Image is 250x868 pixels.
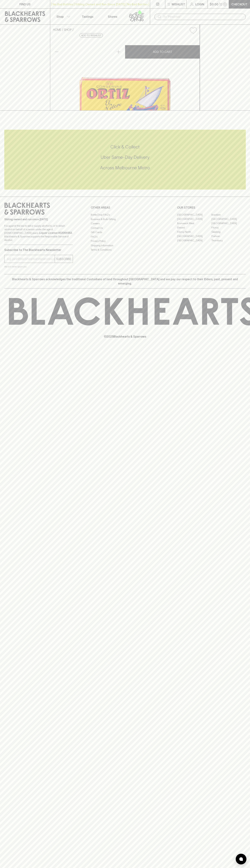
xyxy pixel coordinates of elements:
[177,234,211,238] a: [GEOGRAPHIC_DATA]
[211,213,246,217] a: Braddon
[224,3,226,5] p: 0
[177,238,211,243] a: [GEOGRAPHIC_DATA]
[4,144,246,150] h5: Click & Collect
[177,230,211,234] a: Fitzroy North
[211,238,246,243] a: Thornbury
[211,230,246,234] a: Geelong
[75,9,100,24] a: Tastings
[50,37,200,110] img: 43825.png
[177,221,211,225] a: Brunswick West
[100,9,125,24] a: Stores
[172,2,185,6] p: Wishlist
[153,50,172,54] p: ADD TO CART
[177,213,211,217] a: [GEOGRAPHIC_DATA]
[56,257,71,261] p: SUBSCRIBE
[239,857,243,861] img: bubble-icon
[4,218,73,221] p: Sibling owned and run since [DATE]
[91,235,159,239] a: FAQ's
[7,277,243,286] p: Blackhearts & Sparrows acknowledges the traditional Custodians of land throughout [GEOGRAPHIC_DAT...
[125,45,200,59] button: ADD TO CART
[211,225,246,230] a: Fitzroy
[4,265,73,268] p: We will never spam you
[91,213,159,217] a: Bottle Drop FAQ's
[210,2,218,6] p: $0.00
[19,2,31,6] p: FIND US
[177,225,211,230] a: Elwood
[7,256,55,262] input: e.g. jane@blackheartsandsparrows.com.au
[177,217,211,221] a: [GEOGRAPHIC_DATA]
[188,26,198,35] button: Add to wishlist
[91,248,159,252] a: Terms & Conditions
[231,2,247,6] p: Checkout
[195,2,204,6] p: Login
[91,230,159,235] a: Gift Cards
[4,165,246,171] h5: Across Melbourne Metro
[91,221,159,226] a: Careers
[4,154,246,160] h5: Uber Same-Day Delivery
[64,28,72,31] a: SHOP
[4,248,73,252] p: Subscribe to The Blackhearts Newsletter
[211,217,246,221] a: [GEOGRAPHIC_DATA]
[91,205,159,210] p: OTHER AREAS
[211,234,246,238] a: Prahran
[4,130,246,189] div: Call to action block
[108,14,117,19] p: Stores
[39,231,72,234] strong: Liquor License #32064953
[4,224,73,242] p: It is against the law to sell or supply alcohol to, or to obtain alcohol on behalf of a person un...
[91,243,159,248] a: Shipping Information
[91,226,159,230] a: Contact Us
[82,14,93,19] p: Tastings
[177,205,246,210] p: OUR STORES
[53,28,61,31] a: HOME
[91,217,159,221] a: Business & Bulk Gifting
[91,239,159,243] a: Privacy Policy
[50,9,75,24] button: Shop
[55,255,73,263] button: SUBSCRIBE
[163,14,243,20] input: Try "Pinot noir"
[211,221,246,225] a: [GEOGRAPHIC_DATA]
[56,14,64,19] p: Shop
[80,33,103,38] button: Add to wishlist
